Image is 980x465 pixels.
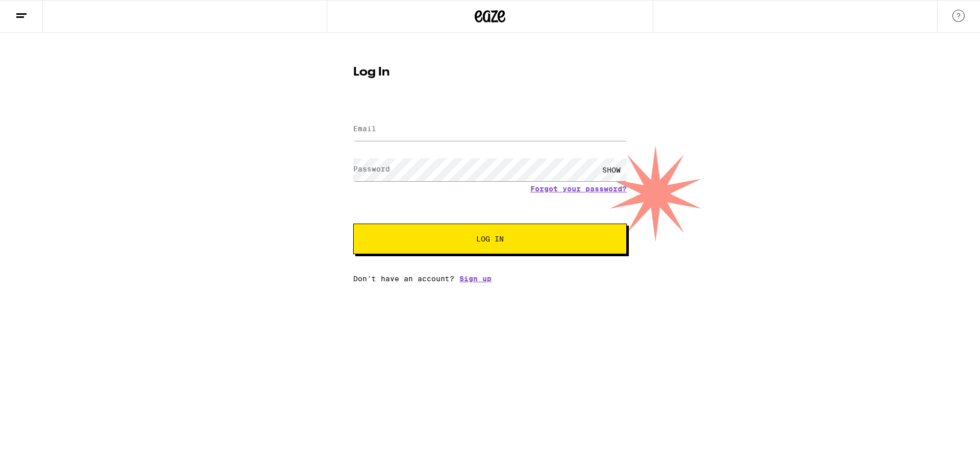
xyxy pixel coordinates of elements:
[353,275,627,283] div: Don't have an account?
[596,158,627,181] div: SHOW
[353,66,627,79] h1: Log In
[476,235,504,242] span: Log In
[530,185,627,193] a: Forgot your password?
[459,275,492,283] a: Sign up
[6,7,73,15] span: Hi. Need any help?
[353,118,627,141] input: Email
[353,125,376,133] label: Email
[353,165,390,173] label: Password
[353,224,627,254] button: Log In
